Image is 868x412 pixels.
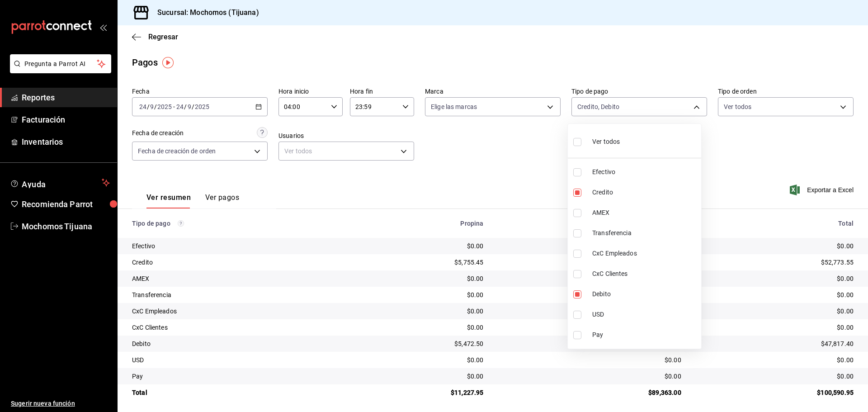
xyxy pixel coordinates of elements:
span: USD [592,310,698,319]
span: Transferencia [592,228,698,238]
span: Credito [592,188,698,197]
span: Debito [592,289,698,299]
img: Tooltip marker [162,57,174,68]
span: Efectivo [592,167,698,177]
span: AMEX [592,208,698,218]
span: Pay [592,330,698,340]
span: Ver todos [592,137,620,147]
span: CxC Empleados [592,249,698,258]
span: CxC Clientes [592,269,698,279]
